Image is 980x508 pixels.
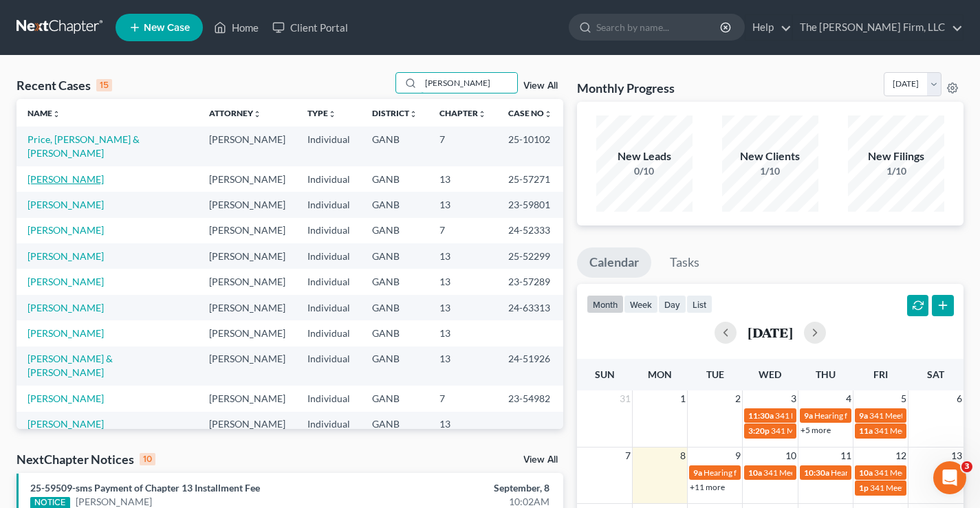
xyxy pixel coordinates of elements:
span: 11a [859,426,873,436]
div: 10 [140,453,155,465]
td: 7 [428,218,497,243]
div: 1/10 [848,164,944,178]
i: unfold_more [544,110,552,118]
span: 9 [734,448,742,464]
input: Search by name... [596,14,722,40]
td: 7 [428,386,497,411]
span: 341 Meeting for [PERSON_NAME] [763,467,887,478]
a: View All [523,455,558,465]
span: 3 [961,461,972,472]
a: Home [207,15,265,40]
td: Individual [296,412,361,437]
a: 25-59509-sms Payment of Chapter 13 Installment Fee [30,482,260,494]
td: Individual [296,192,361,217]
i: unfold_more [52,110,61,118]
td: Individual [296,269,361,294]
i: unfold_more [253,110,261,118]
a: Nameunfold_more [28,108,61,118]
a: Tasks [657,247,712,278]
span: Hearing for [PERSON_NAME] [704,467,811,478]
div: Recent Cases [17,77,112,93]
td: 13 [428,320,497,346]
a: Client Portal [265,15,355,40]
td: Individual [296,295,361,320]
span: 10a [859,467,873,478]
td: 23-57289 [497,269,563,294]
td: [PERSON_NAME] [198,320,296,346]
i: unfold_more [409,110,417,118]
h2: [DATE] [748,325,793,340]
div: 1/10 [722,164,818,178]
div: NextChapter Notices [17,451,155,467]
td: 25-57271 [497,166,563,192]
input: Search by name... [421,73,517,93]
h3: Monthly Progress [577,80,675,96]
div: 0/10 [596,164,693,178]
span: Fri [873,368,888,380]
td: GANB [361,320,428,346]
td: 24-51926 [497,346,563,386]
span: 11:30a [748,410,774,421]
div: New Filings [848,148,944,164]
span: Mon [648,368,672,380]
td: Individual [296,166,361,192]
button: list [686,295,712,313]
td: [PERSON_NAME] [198,218,296,243]
td: GANB [361,166,428,192]
a: [PERSON_NAME] [28,302,104,313]
td: Individual [296,218,361,243]
td: 25-52299 [497,243,563,269]
span: 9a [859,410,868,421]
td: 13 [428,192,497,217]
td: GANB [361,192,428,217]
td: [PERSON_NAME] [198,386,296,411]
td: 25-10102 [497,126,563,166]
a: Help [745,15,792,40]
td: GANB [361,243,428,269]
a: [PERSON_NAME] [28,276,104,287]
td: 24-52333 [497,218,563,243]
button: month [587,295,624,313]
span: Wed [759,368,781,380]
span: Sat [927,368,944,380]
i: unfold_more [328,110,336,118]
a: [PERSON_NAME] [28,250,104,262]
span: 1p [859,483,869,493]
span: 9a [693,467,702,478]
td: [PERSON_NAME] [198,166,296,192]
td: Individual [296,346,361,386]
td: GANB [361,126,428,166]
td: 13 [428,412,497,437]
a: Price, [PERSON_NAME] & [PERSON_NAME] [28,133,140,159]
div: New Leads [596,148,693,164]
a: [PERSON_NAME] [28,393,104,404]
a: Chapterunfold_more [439,108,486,118]
span: Tue [706,368,724,380]
td: GANB [361,269,428,294]
a: [PERSON_NAME] [28,199,104,210]
td: Individual [296,386,361,411]
td: 13 [428,346,497,386]
td: 13 [428,166,497,192]
span: 12 [894,448,908,464]
a: +5 more [801,425,831,435]
td: [PERSON_NAME] [198,412,296,437]
td: GANB [361,346,428,386]
a: [PERSON_NAME] [28,173,104,185]
td: [PERSON_NAME] [198,192,296,217]
td: 13 [428,243,497,269]
a: [PERSON_NAME] [28,327,104,339]
i: unfold_more [478,110,486,118]
span: 8 [679,448,687,464]
a: Attorneyunfold_more [209,108,261,118]
a: [PERSON_NAME] [28,418,104,430]
a: +11 more [690,482,725,492]
td: 24-63313 [497,295,563,320]
a: Case Nounfold_more [508,108,552,118]
td: GANB [361,295,428,320]
span: 10a [748,467,762,478]
span: Hearing for [831,467,872,478]
span: 341 Meeting for [PERSON_NAME] [771,426,895,436]
a: Typeunfold_more [307,108,336,118]
span: 341 Meeting for [PERSON_NAME] [775,410,899,421]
